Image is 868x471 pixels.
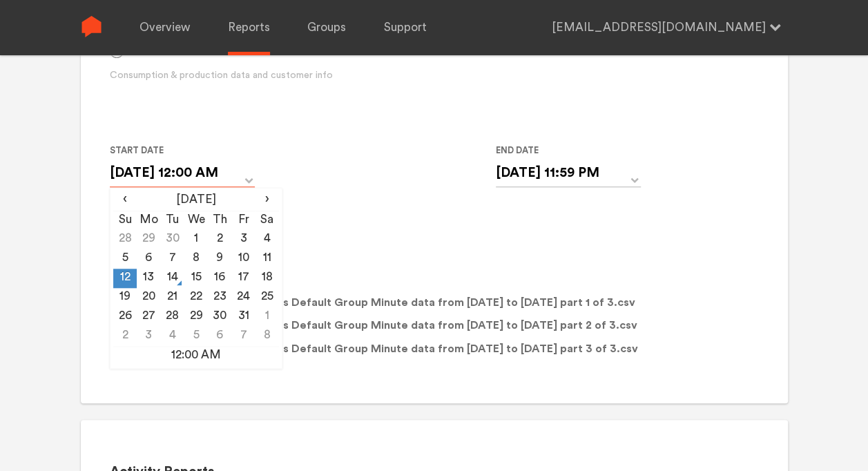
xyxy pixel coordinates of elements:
td: 12 [113,269,137,288]
td: 29 [137,230,160,249]
th: Tu [161,211,184,230]
p: Chugoku Electrical Instruments Default Group Minute data from [DATE] to [DATE] part 1 of 3.csv [110,294,635,311]
td: 28 [113,230,137,249]
td: 28 [161,307,184,327]
td: 30 [208,307,231,327]
td: 27 [137,307,160,327]
p: Chugoku Electrical Instruments Default Group Minute data from [DATE] to [DATE] part 2 of 3.csv [110,316,637,334]
td: 8 [184,249,208,269]
td: 23 [208,288,231,307]
td: 15 [184,269,208,288]
td: 30 [161,230,184,249]
td: 7 [161,249,184,269]
td: 14 [161,269,184,288]
label: Start Date [110,142,244,159]
td: 2 [208,230,231,249]
th: Su [113,211,137,230]
td: 16 [208,269,231,288]
td: 3 [231,230,255,249]
td: 6 [208,327,231,346]
td: 31 [231,307,255,327]
td: 29 [184,307,208,327]
th: Fr [231,211,255,230]
th: Th [208,211,231,230]
img: Sense Logo [81,16,102,37]
td: 3 [137,327,160,346]
td: 5 [184,327,208,346]
td: 19 [113,288,137,307]
td: 12:00 AM [113,346,279,365]
td: 10 [231,249,255,269]
td: 1 [255,307,279,327]
th: We [184,211,208,230]
td: 26 [113,307,137,327]
th: Mo [137,211,160,230]
td: 1 [184,230,208,249]
th: Sa [255,211,279,230]
td: 5 [113,249,137,269]
td: 24 [231,288,255,307]
td: 20 [137,288,160,307]
td: 4 [161,327,184,346]
td: 18 [255,269,279,288]
td: 7 [231,327,255,346]
td: 6 [137,249,160,269]
label: End Date [496,142,630,159]
td: 4 [255,230,279,249]
td: 13 [137,269,160,288]
td: 11 [255,249,279,269]
td: 2 [113,327,137,346]
td: 21 [161,288,184,307]
p: Chugoku Electrical Instruments Default Group Minute data from [DATE] to [DATE] part 3 of 3.csv [110,340,638,357]
div: Consumption & production data and customer info [110,68,405,83]
span: ‹ [113,191,137,208]
h3: Download Links [110,270,758,287]
td: 9 [208,249,231,269]
span: › [255,191,279,208]
th: [DATE] [137,191,255,211]
td: 22 [184,288,208,307]
td: 17 [231,269,255,288]
td: 25 [255,288,279,307]
td: 8 [255,327,279,346]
